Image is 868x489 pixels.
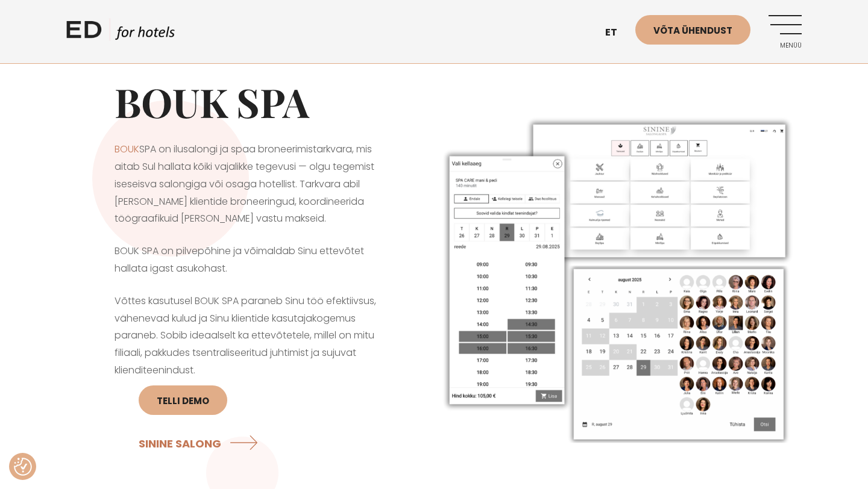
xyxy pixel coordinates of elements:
p: SPA on ilusalongi ja spaa broneerimistarkvara, mis aitab Sul hallata kõiki vajalikke tegevusi — o... [115,141,386,228]
img: Revisit consent button [14,458,32,476]
a: Võta ühendust [635,15,750,45]
a: et [599,18,635,48]
p: Võttes kasutusel BOUK SPA paraneb Sinu töö efektiivsus, vähenevad kulud ja Sinu klientide kasutaj... [115,293,386,465]
a: SININE SALONG [139,427,263,459]
a: BOUK [115,142,139,156]
p: BOUK SPA on pilvepõhine ja võimaldab Sinu ettevõtet hallata igast asukohast. [115,243,386,278]
h1: BOUK SPA [115,78,386,126]
img: ilusalongi ja spaa broneerimistarkvara [434,110,802,449]
span: Menüü [769,42,802,49]
a: ED HOTELS [66,18,175,48]
a: Menüü [769,15,802,48]
button: Nõusolekueelistused [14,458,32,476]
a: Telli DEMO [139,385,227,415]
